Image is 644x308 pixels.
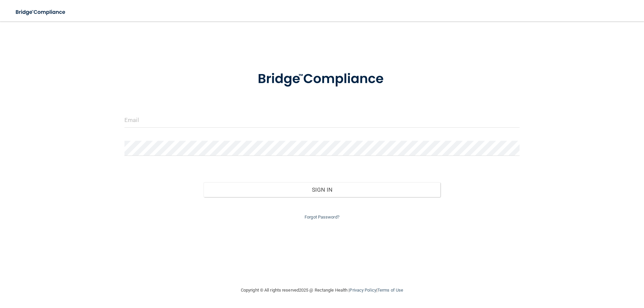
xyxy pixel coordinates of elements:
[10,5,72,19] img: bridge_compliance_login_screen.278c3ca4.svg
[377,288,403,293] a: Terms of Use
[124,113,520,128] input: Email
[244,62,400,97] img: bridge_compliance_login_screen.278c3ca4.svg
[350,288,376,293] a: Privacy Policy
[204,182,441,197] button: Sign In
[200,280,444,301] div: Copyright © All rights reserved 2025 @ Rectangle Health | |
[305,214,339,220] a: Forgot Password?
